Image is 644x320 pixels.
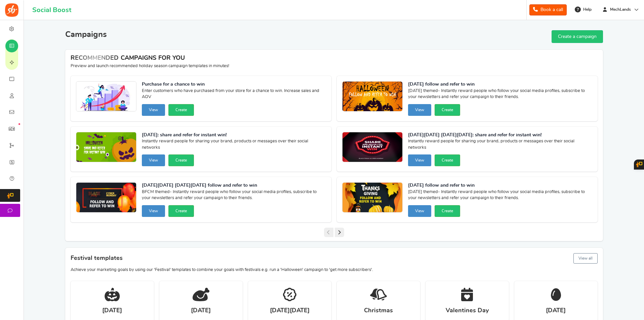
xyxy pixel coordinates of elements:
img: Recommended Campaigns [343,132,402,163]
span: [DATE] themed- Instantly reward people who follow your social media profiles, subscribe to your n... [408,88,592,101]
strong: [DATE] follow and refer to win [408,182,592,189]
img: Social Boost [5,3,18,17]
strong: [DATE] [191,307,211,315]
button: View [142,154,165,166]
span: [DATE] themed- Instantly reward people who follow your social media profiles, subscribe to your n... [408,189,592,202]
img: Recommended Campaigns [343,82,402,112]
h1: Social Boost [32,6,71,14]
button: Create [435,154,460,166]
strong: [DATE][DATE] [DATE][DATE] follow and refer to win [142,182,326,189]
img: Recommended Campaigns [76,132,136,163]
button: Create [168,154,194,166]
button: View [408,154,431,166]
strong: [DATE] [102,307,122,315]
a: Help [572,4,595,15]
strong: [DATE][DATE] [DATE][DATE]: share and refer for instant win! [408,132,592,139]
strong: [DATE] follow and refer to win [408,81,592,88]
strong: [DATE] [546,307,566,315]
button: View [142,205,165,217]
span: Instantly reward people for sharing your brand, products or messages over their social networks [408,138,592,152]
p: Preview and launch recommended holiday season campaign templates in minutes! [71,63,598,69]
button: View all [573,253,598,264]
a: Create a campaign [552,30,603,43]
em: New [18,123,20,125]
p: Achieve your marketing goals by using our 'Festival' templates to combine your goals with festiva... [71,267,598,273]
strong: Purchase for a chance to win [142,81,326,88]
span: Instantly reward people for sharing your brand, products or messages over their social networks [142,138,326,152]
strong: [DATE]: share and refer for instant win! [142,132,326,139]
button: Create [168,104,194,116]
button: Create [168,205,194,217]
button: Create [435,104,460,116]
strong: Valentines Day [446,307,489,315]
img: Recommended Campaigns [76,183,136,213]
h2: Campaigns [65,30,107,39]
img: Recommended Campaigns [76,82,136,112]
h4: RECOMMENDED CAMPAIGNS FOR YOU [71,55,598,62]
span: Help [581,7,592,12]
a: Book a call [529,4,567,15]
strong: Christmas [364,307,393,315]
button: View [142,104,165,116]
span: BFCM themed- Instantly reward people who follow your social media profiles, subscribe to your new... [142,189,326,202]
span: Enter customers who have purchased from your store for a chance to win. Increase sales and AOV [142,88,326,101]
span: MechLands [607,7,634,12]
img: Recommended Campaigns [343,183,402,213]
button: Create [435,205,460,217]
strong: [DATE][DATE] [270,307,310,315]
h4: Festival templates [71,252,598,265]
button: View [408,104,431,116]
button: View [408,205,431,217]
